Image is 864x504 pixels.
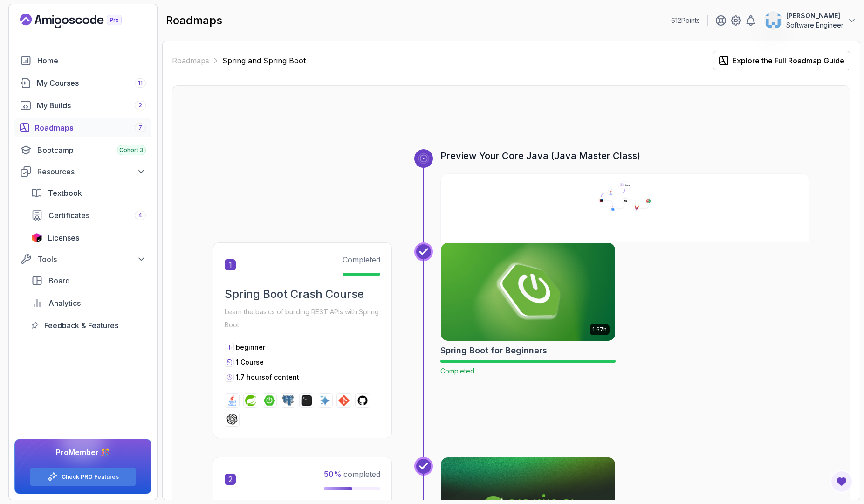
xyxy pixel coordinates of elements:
[225,474,236,485] span: 2
[236,358,264,366] span: 1 Course
[138,79,143,87] span: 11
[14,51,151,70] a: home
[138,102,142,109] span: 2
[830,470,853,493] button: Open Feedback Button
[440,149,809,162] h3: Preview Your Core Java (Java Master Class)
[14,96,151,115] a: builds
[35,122,146,133] div: Roadmaps
[14,118,151,137] a: roadmaps
[236,373,299,382] p: 1.7 hours of content
[357,395,368,406] img: github logo
[301,395,312,406] img: terminal logo
[343,255,380,264] span: Completed
[225,287,380,302] h2: Spring Boot Crash Course
[282,395,294,406] img: postgres logo
[324,469,342,479] span: 50 %
[20,14,143,28] a: Landing page
[592,326,607,333] p: 1.67h
[226,395,238,406] img: java logo
[44,320,118,331] span: Feedback & Features
[37,254,146,265] div: Tools
[225,259,236,270] span: 1
[26,294,151,312] a: analytics
[226,414,238,425] img: chatgpt logo
[440,242,616,376] a: Spring Boot for Beginners card1.67hSpring Boot for BeginnersCompleted
[37,100,146,111] div: My Builds
[138,124,142,131] span: 7
[37,145,146,156] div: Bootcamp
[671,16,700,25] p: 612 Points
[26,271,151,290] a: board
[31,233,42,242] img: jetbrains icon
[14,141,151,159] a: bootcamp
[172,55,209,66] a: Roadmaps
[225,305,380,331] p: Learn the basics of building REST APIs with Spring Boot
[26,206,151,225] a: certificates
[245,395,256,406] img: spring logo
[236,343,265,352] p: beginner
[119,146,144,154] span: Cohort 3
[732,55,844,66] div: Explore the Full Roadmap Guide
[764,12,782,29] img: user profile image
[37,77,146,89] div: My Courses
[264,395,275,406] img: spring-boot logo
[713,51,850,70] button: Explore the Full Roadmap Guide
[786,21,843,30] p: Software Engineer
[14,251,151,268] button: Tools
[37,166,146,177] div: Resources
[30,467,136,486] button: Check PRO Features
[48,210,89,221] span: Certificates
[786,11,843,21] p: [PERSON_NAME]
[440,367,474,375] span: Completed
[26,228,151,247] a: licenses
[166,13,222,28] h2: roadmaps
[320,395,331,406] img: ai logo
[324,469,380,479] span: completed
[222,55,306,66] p: Spring and Spring Boot
[26,316,151,335] a: feedback
[48,275,70,286] span: Board
[441,243,615,341] img: Spring Boot for Beginners card
[138,212,142,219] span: 4
[37,55,146,66] div: Home
[48,187,82,199] span: Textbook
[48,297,81,309] span: Analytics
[14,74,151,92] a: courses
[48,232,79,243] span: Licenses
[764,11,857,30] button: user profile image[PERSON_NAME]Software Engineer
[62,473,119,481] a: Check PRO Features
[440,344,547,357] h2: Spring Boot for Beginners
[14,163,151,180] button: Resources
[26,184,151,202] a: textbook
[338,395,350,406] img: git logo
